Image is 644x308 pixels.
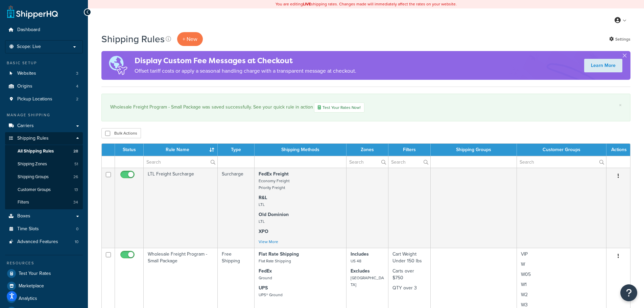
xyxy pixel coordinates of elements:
span: Scope: Live [17,44,41,50]
span: 51 [74,161,78,167]
a: Shipping Groups 26 [5,171,83,183]
small: Economy Freight Priority Freight [259,178,289,191]
a: All Shipping Rules 28 [5,145,83,158]
span: All Shipping Rules [18,148,54,154]
span: Customer Groups [18,187,51,193]
li: Origins [5,80,83,93]
span: Marketplace [19,283,44,289]
a: Learn More [584,59,622,72]
span: 4 [76,84,78,89]
span: 13 [74,187,78,193]
a: Shipping Rules [5,132,83,145]
a: Filters 34 [5,196,83,209]
span: 26 [73,174,78,180]
a: × [619,102,622,108]
span: Advanced Features [17,239,58,245]
small: US 48 [351,258,361,264]
a: Websites 3 [5,67,83,80]
span: 28 [73,148,78,154]
strong: FedEx [259,267,272,275]
span: 34 [73,199,78,205]
th: Type [218,144,254,156]
span: Dashboard [17,27,40,33]
h1: Shipping Rules [101,32,165,46]
a: Customer Groups 13 [5,184,83,196]
strong: FedEx Freight [259,170,289,177]
p: Carts over $750 [392,268,426,281]
a: Advanced Features 10 [5,236,83,248]
a: Settings [609,34,630,44]
div: Manage Shipping [5,112,83,118]
a: Test Your Rates [5,267,83,280]
button: Bulk Actions [101,128,141,138]
a: Test Your Rates Now! [314,102,364,113]
th: Filters [388,144,431,156]
a: Marketplace [5,280,83,292]
input: Search [144,156,217,168]
div: Basic Setup [5,60,83,66]
span: 2 [76,96,78,102]
p: Offset tariff costs or apply a seasonal handling charge with a transparent message at checkout. [135,66,356,76]
span: Carriers [17,123,34,129]
li: Customer Groups [5,184,83,196]
th: Shipping Groups [431,144,517,156]
th: Zones [347,144,389,156]
span: 3 [76,71,78,76]
p: QTY over 3 [392,285,426,291]
small: Flat Rate Shipping [259,258,291,264]
strong: Excludes [351,267,370,275]
a: Analytics [5,292,83,305]
b: LIVE [303,1,311,7]
li: Shipping Zones [5,158,83,170]
p: W1 [521,281,602,288]
span: Test Your Rates [19,271,51,277]
li: Filters [5,196,83,209]
input: Search [517,156,606,168]
a: Shipping Zones 51 [5,158,83,170]
span: Time Slots [17,226,39,232]
span: Shipping Zones [18,161,47,167]
strong: Flat Rate Shipping [259,251,299,258]
p: + New [177,32,203,46]
span: Analytics [19,296,37,302]
strong: Old Dominion [259,211,289,218]
a: Carriers [5,120,83,132]
small: UPS® Ground [259,292,283,298]
span: Shipping Rules [17,136,49,141]
li: Websites [5,67,83,80]
li: Time Slots [5,223,83,235]
span: Websites [17,71,36,76]
span: 0 [76,226,78,232]
input: Search [388,156,430,168]
li: Shipping Groups [5,171,83,183]
th: Actions [606,144,630,156]
strong: R&L [259,194,267,201]
th: Shipping Methods [255,144,347,156]
span: Shipping Groups [18,174,49,180]
small: Ground [259,275,272,281]
a: ShipperHQ Home [7,5,58,19]
strong: UPS [259,284,268,291]
li: Shipping Rules [5,132,83,209]
img: duties-banner-06bc72dcb5fe05cb3f9472aba00be2ae8eb53ab6f0d8bb03d382ba314ac3c341.png [101,51,135,80]
strong: XPO [259,228,268,235]
small: [GEOGRAPHIC_DATA] [351,275,384,288]
td: LTL Freight Surcharge [144,168,218,248]
span: 10 [75,239,78,245]
a: Boxes [5,210,83,222]
th: Status [115,144,144,156]
span: Origins [17,84,32,89]
input: Search [347,156,388,168]
button: Open Resource Center [620,284,637,301]
li: Dashboard [5,24,83,36]
li: Pickup Locations [5,93,83,105]
small: LTL [259,202,265,208]
span: Boxes [17,213,30,219]
p: W2 [521,291,602,298]
p: W [521,261,602,268]
th: Customer Groups [517,144,606,156]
